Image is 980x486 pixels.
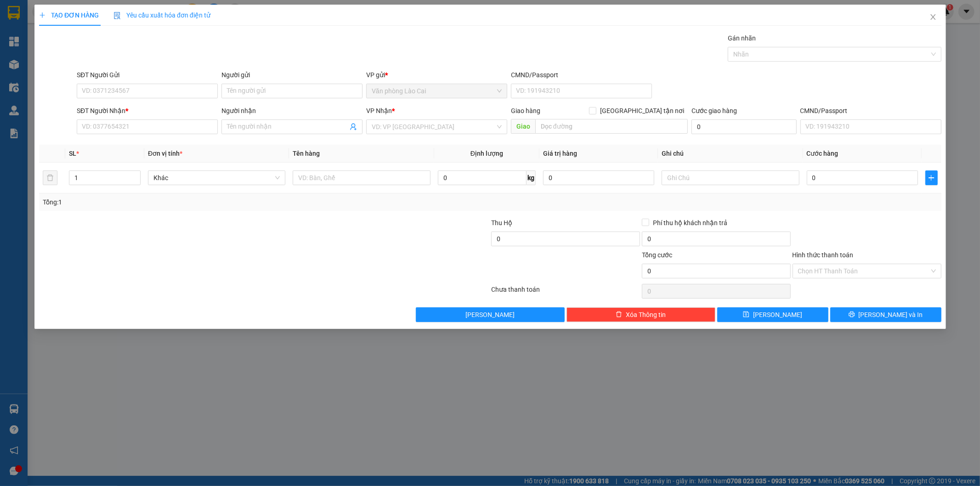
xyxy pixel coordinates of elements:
[39,11,99,19] span: TẠO ĐƠN HÀNG
[691,119,796,134] input: Cước giao hàng
[925,170,937,185] button: plus
[527,170,536,185] span: kg
[113,11,210,19] span: Yêu cầu xuất hóa đơn điện tử
[616,311,622,318] span: delete
[465,310,515,320] span: [PERSON_NAME]
[5,53,74,68] h2: T698MQ5A
[691,107,737,114] label: Cước giao hàng
[366,107,392,114] span: VP Nhận
[39,11,138,47] b: [PERSON_NAME] (Vinh - Sapa)
[743,311,749,318] span: save
[39,12,45,18] span: plus
[123,7,222,23] b: [DOMAIN_NAME]
[596,106,688,116] span: [GEOGRAPHIC_DATA] tận nơi
[293,150,320,157] span: Tên hàng
[543,150,577,157] span: Giá trị hàng
[77,106,218,116] div: SĐT Người Nhận
[48,53,170,117] h1: Giao dọc đường
[372,84,502,98] span: Văn phòng Lào Cai
[113,12,121,19] img: icon
[416,307,565,322] button: [PERSON_NAME]
[830,307,941,322] button: printer[PERSON_NAME] và In
[77,70,218,80] div: SĐT Người Gửi
[221,106,363,116] div: Người nhận
[43,197,378,207] div: Tổng: 1
[792,251,853,259] label: Hình thức thanh toán
[543,170,654,185] input: 0
[490,284,641,300] div: Chưa thanh toán
[535,119,688,134] input: Dọc đường
[148,150,182,157] span: Đơn vị tính
[641,251,672,259] span: Tổng cước
[753,310,802,320] span: [PERSON_NAME]
[626,310,666,320] span: Xóa Thông tin
[920,5,946,30] button: Close
[929,13,936,21] span: close
[510,107,540,114] span: Giao hàng
[221,70,363,80] div: Người gửi
[69,150,76,157] span: SL
[806,150,838,157] span: Cước hàng
[649,218,731,228] span: Phí thu hộ khách nhận trả
[43,170,57,185] button: delete
[153,171,280,185] span: Khác
[366,70,507,80] div: VP gửi
[717,307,828,322] button: save[PERSON_NAME]
[848,311,855,318] span: printer
[800,106,941,116] div: CMND/Passport
[662,170,799,185] input: Ghi Chú
[510,119,535,134] span: Giao
[658,145,803,163] th: Ghi chú
[510,70,651,80] div: CMND/Passport
[728,34,756,42] label: Gán nhãn
[293,170,430,185] input: VD: Bàn, Ghế
[470,150,503,157] span: Định lượng
[350,123,357,130] span: user-add
[925,174,937,181] span: plus
[491,219,512,226] span: Thu Hộ
[858,310,923,320] span: [PERSON_NAME] và In
[566,307,715,322] button: deleteXóa Thông tin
